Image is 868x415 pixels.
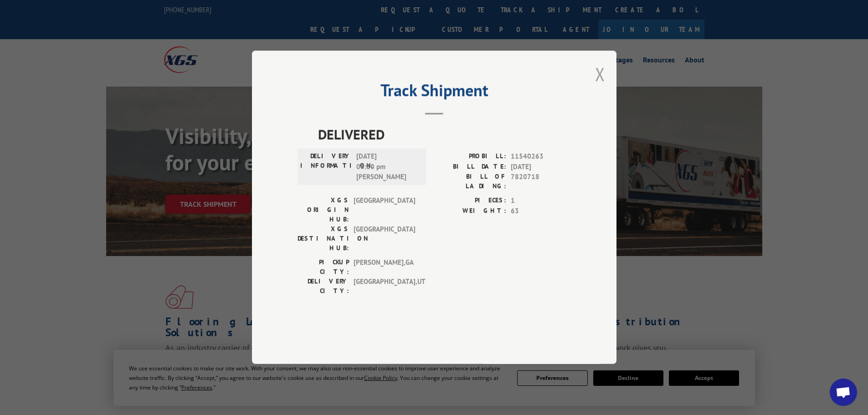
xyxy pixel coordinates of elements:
[830,379,857,406] div: Open chat
[595,62,605,86] button: Close modal
[511,172,571,191] span: 7820718
[298,258,349,277] label: PICKUP CITY:
[354,225,415,253] span: [GEOGRAPHIC_DATA]
[511,162,571,172] span: [DATE]
[434,172,506,191] label: BILL OF LADING:
[434,162,506,172] label: BILL DATE:
[318,124,571,145] span: DELIVERED
[434,152,506,162] label: PROBILL:
[511,196,571,206] span: 1
[434,196,506,206] label: PIECES:
[511,152,571,162] span: 11540263
[354,196,415,225] span: [GEOGRAPHIC_DATA]
[298,277,349,296] label: DELIVERY CITY:
[298,196,349,225] label: XGS ORIGIN HUB:
[511,206,571,216] span: 63
[356,152,418,183] span: [DATE] 06:30 pm [PERSON_NAME]
[354,277,415,296] span: [GEOGRAPHIC_DATA] , UT
[300,152,352,183] label: DELIVERY INFORMATION:
[354,258,415,277] span: [PERSON_NAME] , GA
[298,84,571,101] h2: Track Shipment
[434,206,506,216] label: WEIGHT:
[298,225,349,253] label: XGS DESTINATION HUB:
